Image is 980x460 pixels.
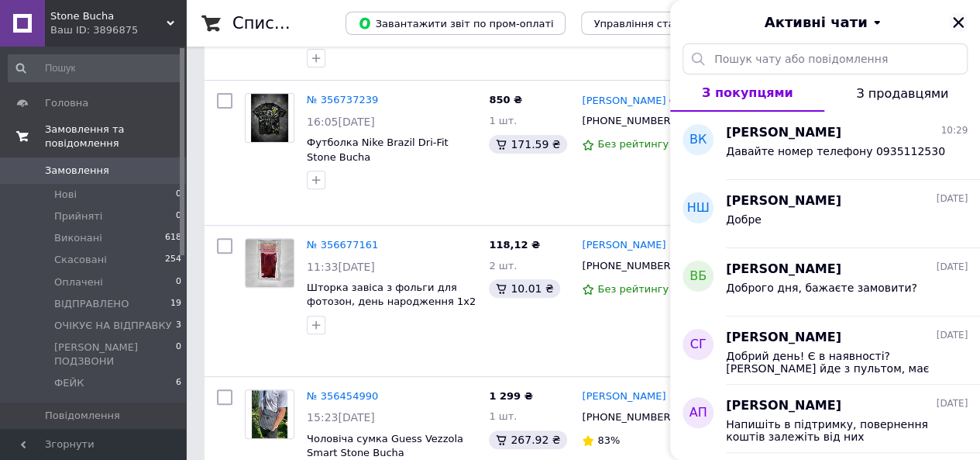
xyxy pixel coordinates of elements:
[689,268,707,285] span: ВБ
[252,390,288,438] img: Фото товару
[582,389,665,404] a: [PERSON_NAME]
[856,86,948,101] span: З продавцями
[54,188,77,202] span: Нові
[597,283,669,295] span: Без рейтингу
[165,231,181,245] span: 618
[689,404,707,422] span: АП
[726,329,841,347] span: [PERSON_NAME]
[50,23,186,37] div: Ваш ID: 3896875
[245,389,294,439] a: Фото товару
[936,192,968,206] span: [DATE]
[582,94,665,109] a: [PERSON_NAME]
[726,282,917,294] span: Доброго дня, бажаєте замовити?
[489,279,559,298] div: 10.01 ₴
[307,116,375,128] span: 16:05[DATE]
[307,390,378,402] a: № 356454990
[936,261,968,274] span: [DATE]
[593,18,712,29] span: Управління статусами
[45,123,186,150] span: Замовлення та повідомлення
[689,131,707,149] span: ВК
[940,124,968,137] span: 10:29
[489,431,566,449] div: 267.92 ₴
[702,85,793,100] span: З покупцями
[582,238,665,253] a: [PERSON_NAME]
[54,209,102,223] span: Прийняті
[251,94,288,142] img: Фото товару
[489,94,522,105] span: 850 ₴
[176,275,181,289] span: 0
[949,13,968,32] button: Закрити
[176,376,181,390] span: 6
[346,12,566,35] button: Завантажити звіт по пром-оплаті
[726,350,946,375] span: Добрий день! Є в наявності? [PERSON_NAME] йде з пультом, має підсвітку?
[670,316,980,385] button: СГ[PERSON_NAME][DATE]Добрий день! Є в наявності? [PERSON_NAME] йде з пультом, має підсвітку?
[245,238,294,288] a: Фото товару
[726,124,841,142] span: [PERSON_NAME]
[54,319,172,333] span: ОЧІКУЄ НА ВІДПРАВКУ
[683,43,968,74] input: Пошук чату або повідомлення
[690,336,707,354] span: СГ
[670,180,980,248] button: НШ[PERSON_NAME][DATE]Добре
[307,433,463,459] a: Чоловіча сумка Guess Vezzola Smart Stone Bucha
[307,137,449,163] a: Футболка Nike Brazil Dri-Fit Stone Bucha
[54,297,129,311] span: ВІДПРАВЛЕНО
[45,164,109,178] span: Замовлення
[176,341,181,368] span: 0
[579,256,677,276] div: [PHONE_NUMBER]
[176,188,181,202] span: 0
[824,74,980,112] button: З продавцями
[489,115,517,126] span: 1 шт.
[714,12,937,33] button: Активні чати
[489,390,532,402] span: 1 299 ₴
[726,213,762,226] span: Добре
[45,96,88,110] span: Головна
[170,297,181,311] span: 19
[45,409,120,423] span: Повідомлення
[686,199,709,217] span: НШ
[489,260,517,272] span: 2 шт.
[764,12,867,33] span: Активні чати
[670,385,980,453] button: АП[PERSON_NAME][DATE]Напишіть в підтримку, повернення коштів залежіть від них
[597,434,620,446] span: 83%
[8,54,183,82] input: Пошук
[54,231,102,245] span: Виконані
[670,248,980,316] button: ВБ[PERSON_NAME][DATE]Доброго дня, бажаєте замовити?
[579,407,677,427] div: [PHONE_NUMBER]
[489,239,540,251] span: 118,12 ₴
[489,135,566,154] div: 171.59 ₴
[726,192,841,210] span: [PERSON_NAME]
[176,319,181,333] span: 3
[246,239,294,287] img: Фото товару
[358,16,553,30] span: Завантажити звіт по пром-оплаті
[307,239,378,251] a: № 356677161
[489,410,517,422] span: 1 шт.
[670,74,824,112] button: З покупцями
[726,418,946,443] span: Напишіть в підтримку, повернення коштів залежіть від них
[54,341,176,368] span: [PERSON_NAME] ПОДЗВОНИ
[581,12,724,35] button: Управління статусами
[307,282,476,322] a: Шторка завіса з фольги для фотозон, день народження 1х2 метри Stone Bucha
[726,145,945,157] span: Давайте номер телефону 0935112530
[936,397,968,410] span: [DATE]
[726,397,841,415] span: [PERSON_NAME]
[176,209,181,223] span: 0
[307,261,375,273] span: 11:33[DATE]
[245,93,294,143] a: Фото товару
[50,9,167,23] span: Stone Bucha
[165,253,181,267] span: 254
[54,253,107,267] span: Скасовані
[726,261,841,278] span: [PERSON_NAME]
[670,112,980,180] button: ВК[PERSON_NAME]10:29Давайте номер телефону 0935112530
[232,14,390,33] h1: Список замовлень
[579,111,677,131] div: [PHONE_NUMBER]
[54,275,103,289] span: Оплачені
[597,138,669,150] span: Без рейтингу
[936,329,968,342] span: [DATE]
[307,94,378,105] a: № 356737239
[54,376,84,390] span: ФЕЙК
[307,411,375,424] span: 15:23[DATE]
